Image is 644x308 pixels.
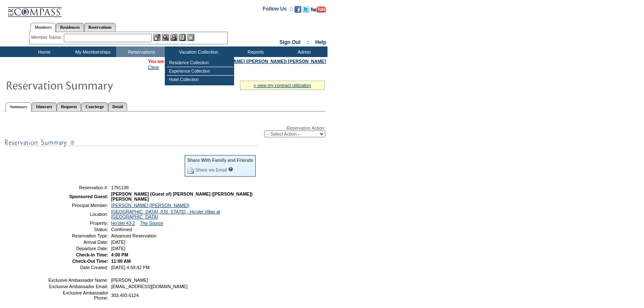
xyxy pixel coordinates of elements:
td: Exclusive Ambassador Email: [48,284,108,289]
td: Hotel Collection [167,76,233,84]
span: [DATE] [111,246,126,251]
a: Follow us on Twitter [303,8,309,14]
span: Confirmed [111,227,132,232]
strong: Check-In Time: [76,252,108,257]
a: The Source [140,221,163,226]
div: Member Name: [31,34,64,41]
td: Experience Collection [167,67,233,76]
img: Impersonate [170,34,177,41]
td: Date Created: [48,265,108,270]
span: :: [306,39,310,45]
a: Concierge [81,102,108,111]
td: Exclusive Ambassador Phone: [48,290,108,300]
img: Reservations [179,34,186,41]
a: » view my contract utilization [254,83,311,88]
a: Detail [108,102,128,111]
strong: Check-Out Time: [72,259,108,264]
span: [DATE] 4:59:42 PM [111,265,150,270]
span: [PERSON_NAME] [111,278,148,283]
a: Become our fan on Facebook [295,8,301,14]
span: 1791199 [111,185,129,190]
span: Advanced Reservation [111,233,156,238]
a: Requests [57,102,81,111]
a: [PERSON_NAME] ([PERSON_NAME]) [PERSON_NAME] [207,59,326,64]
a: Clear [148,65,159,70]
a: Members [30,23,56,32]
td: My Memberships [68,46,116,57]
a: Subscribe to our YouTube Channel [311,8,326,14]
a: Share via Email [195,167,227,172]
img: Become our fan on Facebook [295,6,301,13]
span: [EMAIL_ADDRESS][DOMAIN_NAME] [111,284,188,289]
span: 303.493.6124 [111,293,139,298]
td: Vacation Collection [165,46,230,57]
img: Reservaton Summary [5,76,175,93]
strong: Sponsored Guest: [69,194,108,199]
img: subTtlResSummary.gif [4,137,258,148]
td: Property: [48,221,108,226]
a: Residences [56,23,84,32]
td: Departure Date: [48,246,108,251]
td: Home [19,46,68,57]
span: [PERSON_NAME] (Guest of) [PERSON_NAME] ([PERSON_NAME]) [PERSON_NAME] [111,191,253,202]
img: View [162,34,169,41]
a: Ho'olei 43-2 [111,221,135,226]
a: Sign Out [279,39,300,45]
input: What is this? [228,167,233,172]
a: Help [315,39,326,45]
img: b_calculator.gif [187,34,194,41]
td: Reports [230,46,279,57]
a: [GEOGRAPHIC_DATA], [US_STATE] - Ho'olei Villas at [GEOGRAPHIC_DATA] [111,209,220,219]
td: Reservations [116,46,165,57]
td: Reservation #: [48,185,108,190]
a: [PERSON_NAME] ([PERSON_NAME]) [111,203,189,208]
a: Summary [5,102,32,112]
td: Admin [279,46,327,57]
td: Arrival Date: [48,240,108,245]
td: Location: [48,209,108,219]
div: Share With Family and Friends [187,158,253,163]
img: Follow us on Twitter [303,6,309,13]
td: Principal Member: [48,203,108,208]
span: 11:00 AM [111,259,131,264]
span: You are acting on behalf of: [148,59,326,64]
td: Residence Collection [167,59,233,67]
td: Exclusive Ambassador Name: [48,278,108,283]
img: Subscribe to our YouTube Channel [311,6,326,13]
td: Follow Us :: [263,5,293,15]
span: 4:00 PM [111,252,128,257]
a: Itinerary [32,102,57,111]
td: Status: [48,227,108,232]
div: Reservation Action: [4,125,325,137]
td: Reservation Type: [48,233,108,238]
img: b_edit.gif [153,34,161,41]
a: Reservations [84,23,116,32]
span: [DATE] [111,240,126,245]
